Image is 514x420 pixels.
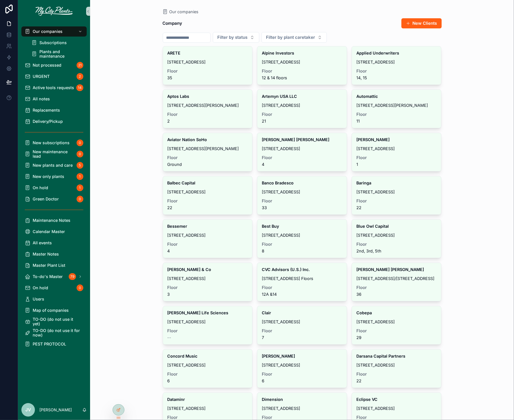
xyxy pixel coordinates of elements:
[167,146,248,151] span: [STREET_ADDRESS][PERSON_NAME]
[167,267,211,272] strong: [PERSON_NAME] & Co
[167,233,248,238] span: [STREET_ADDRESS]
[163,176,253,215] a: Balbec Capital[STREET_ADDRESS]Floor22
[77,184,83,191] div: 1
[356,397,377,402] strong: Eclipse VC
[167,320,248,324] span: [STREET_ADDRESS]
[356,199,437,203] span: Floor
[21,160,87,170] a: New plants and care5
[167,199,248,203] span: Floor
[33,241,52,245] span: All events
[262,267,310,272] strong: CVC Advisors (U.S.) Inc.
[262,51,294,55] strong: Alpine Investors
[21,149,87,159] a: New maintenance lead0
[76,84,83,91] div: 14
[262,224,279,229] strong: Best Buy
[352,306,442,345] a: Cobepa[STREET_ADDRESS]Floor29
[356,162,437,167] span: 1
[356,363,437,367] span: [STREET_ADDRESS]
[21,305,87,315] a: Map of companies
[257,46,347,85] a: Alpine Investors[STREET_ADDRESS]Floor12 & 14 floors
[163,133,253,171] a: Aviator Nation SoHo[STREET_ADDRESS][PERSON_NAME]FloorGround
[33,218,70,223] span: Maintenance Notes
[167,94,189,99] strong: Aptos Labs
[356,146,437,151] span: [STREET_ADDRESS]
[21,294,87,304] a: Users
[28,49,87,59] a: Plants and maintenance
[356,119,437,123] span: 11
[33,342,66,346] span: PEST PROTOCOL
[356,335,437,340] span: 29
[77,196,83,202] div: 0
[33,197,59,201] span: Green Doctor
[356,69,437,73] span: Floor
[77,162,83,169] div: 5
[167,363,248,367] span: [STREET_ADDRESS]
[356,190,437,194] span: [STREET_ADDRESS]
[33,108,60,112] span: Replacements
[33,328,81,337] span: TO-DO (do not use it for now)
[352,133,442,171] a: [PERSON_NAME][STREET_ADDRESS]Floor1
[77,62,83,69] div: 21
[356,379,437,383] span: 22
[77,73,83,80] div: 2
[262,162,342,167] span: 4
[262,292,342,297] span: 12A &14
[262,329,342,333] span: Floor
[167,180,196,185] strong: Balbec Capital
[167,69,248,73] span: Floor
[213,32,259,43] button: Select Button
[21,283,87,293] a: On hold0
[262,335,342,340] span: 7
[21,227,87,237] a: Calendar Master
[401,18,442,28] a: New Clients
[257,133,347,171] a: [PERSON_NAME] [PERSON_NAME][STREET_ADDRESS]Floor4
[262,276,342,281] span: [STREET_ADDRESS] Floors
[77,284,83,291] div: 0
[21,171,87,182] a: New only plants1
[356,112,437,117] span: Floor
[257,306,347,345] a: Clair[STREET_ADDRESS]Floor7
[18,22,90,356] div: scrollable content
[167,406,248,411] span: [STREET_ADDRESS]
[262,146,342,151] span: [STREET_ADDRESS]
[33,29,62,34] span: Our companies
[167,137,207,142] strong: Aviator Nation SoHo
[33,163,73,168] span: New plants and care
[77,151,83,157] div: 0
[257,89,347,128] a: Artemyn USA LLC[STREET_ADDRESS]Floor21
[352,349,442,388] a: Darsana Capital Partners[STREET_ADDRESS]Floor22
[39,407,72,413] p: [PERSON_NAME]
[28,38,87,48] a: Subscriptions
[262,354,295,358] strong: [PERSON_NAME]
[167,276,248,281] span: [STREET_ADDRESS]
[33,74,50,79] span: URGENT
[167,76,248,80] span: 35
[21,339,87,349] a: PEST PROTOCOL
[77,173,83,180] div: 1
[167,60,248,64] span: [STREET_ADDRESS]
[356,415,437,420] span: Floor
[33,119,63,124] span: Delivery/Pickup
[356,103,437,108] span: [STREET_ADDRESS][PERSON_NAME]
[262,249,342,253] span: 8
[262,372,342,376] span: Floor
[257,219,347,258] a: Best Buy[STREET_ADDRESS]Floor8
[356,224,389,229] strong: Blue Owl Capital
[163,89,253,128] a: Aptos Labs[STREET_ADDRESS][PERSON_NAME]Floor2
[262,60,342,64] span: [STREET_ADDRESS]
[33,85,74,90] span: Active tools requests
[167,310,229,315] strong: [PERSON_NAME] Life Sciences
[356,180,371,185] strong: Baringa
[356,206,437,210] span: 22
[352,263,442,301] a: [PERSON_NAME] [PERSON_NAME][STREET_ADDRESS]/[STREET_ADDRESS]Floor36
[262,285,342,290] span: Floor
[257,263,347,301] a: CVC Advisors (U.S.) Inc.[STREET_ADDRESS] FloorsFloor12A &14
[163,306,253,345] a: [PERSON_NAME] Life Sciences[STREET_ADDRESS]Floor--
[262,199,342,203] span: Floor
[262,233,342,238] span: [STREET_ADDRESS]
[21,94,87,104] a: All notes
[262,32,327,43] button: Select Button
[33,274,63,279] span: To-do's Master
[21,83,87,93] a: Active tools requests14
[33,286,48,290] span: On hold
